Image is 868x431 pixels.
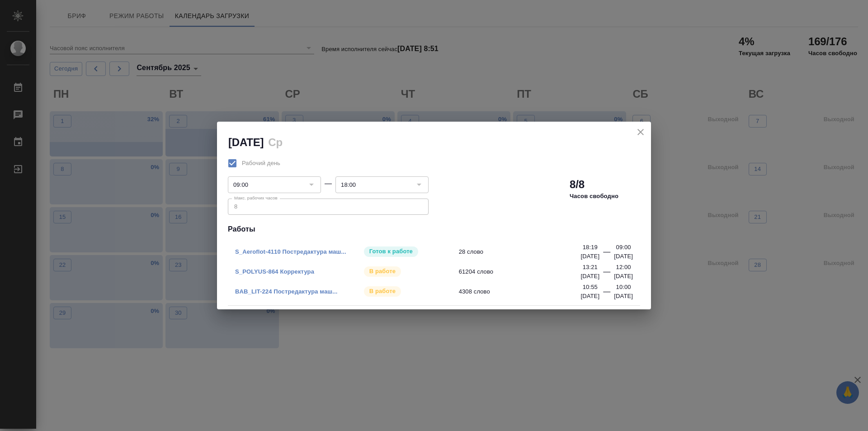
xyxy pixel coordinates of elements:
h4: Работы [228,224,640,235]
p: [DATE] [614,252,633,261]
p: [DATE] [580,292,599,301]
p: 10:00 [616,283,631,292]
p: Часов свободно [570,192,618,201]
p: 10:55 [583,283,598,292]
span: 61204 слово [459,267,587,276]
span: 4308 слово [459,287,587,296]
p: [DATE] [580,272,599,281]
div: — [603,246,610,261]
p: 09:00 [616,243,631,252]
a: BAB_LIT-224 Постредактура маш... [235,288,337,295]
p: 13:21 [583,263,598,272]
a: S_POLYUS-864 Корректура [235,268,314,275]
p: 12:00 [616,263,631,272]
div: — [603,286,610,301]
p: [DATE] [580,252,599,261]
a: S_Aeroflot-4110 Постредактура маш... [235,248,346,255]
div: — [325,178,332,189]
button: close [634,125,647,139]
p: Готов к работе [369,247,413,256]
span: Рабочий день [242,159,280,168]
p: 18:19 [583,243,598,252]
h2: [DATE] [228,136,264,148]
p: [DATE] [614,292,633,301]
p: [DATE] [614,272,633,281]
span: 28 слово [459,247,587,256]
p: В работе [369,287,396,296]
h2: 8/8 [570,177,585,192]
p: В работе [369,267,396,276]
h2: Ср [268,136,283,148]
div: — [603,266,610,281]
